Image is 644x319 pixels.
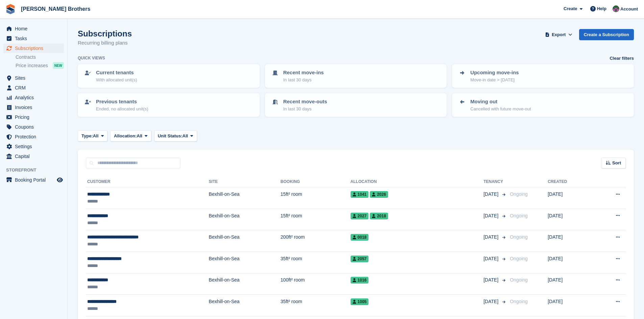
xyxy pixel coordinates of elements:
span: 1005 [351,298,369,305]
span: Type: [81,133,93,139]
p: Recent move-outs [283,98,327,106]
p: Current tenants [96,69,137,77]
span: All [137,133,142,139]
a: menu [3,175,64,185]
span: Help [597,5,606,12]
p: Recent move-ins [283,69,324,77]
span: Ongoing [510,234,528,240]
td: [DATE] [548,295,593,316]
a: menu [3,152,64,161]
a: menu [3,34,64,43]
td: [DATE] [548,273,593,295]
button: Unit Status: All [154,130,197,141]
span: Sites [15,73,55,83]
span: Settings [15,142,55,151]
a: Current tenants With allocated unit(s) [78,65,259,87]
a: menu [3,83,64,92]
td: 15ft² room [281,209,351,230]
th: Booking [281,177,351,187]
p: Moving out [470,98,531,106]
div: NEW [53,62,64,69]
span: [DATE] [483,298,500,305]
span: [DATE] [483,234,500,241]
td: Bexhill-on-Sea [209,251,281,273]
span: Storefront [6,167,67,174]
a: menu [3,132,64,141]
p: Recurring billing plans [78,39,132,47]
span: 1016 [351,277,369,284]
img: Nick Wright [613,5,619,12]
span: Ongoing [510,213,528,218]
button: Export [544,29,574,40]
p: Ended, no allocated unit(s) [96,106,148,112]
td: 200ft² room [281,230,351,252]
span: Home [15,24,55,33]
a: Clear filters [610,55,634,62]
span: [DATE] [483,276,500,284]
a: menu [3,44,64,53]
p: Cancelled with future move-out [470,106,531,112]
td: 35ft² room [281,295,351,316]
td: 15ft² room [281,187,351,209]
a: menu [3,24,64,33]
span: All [183,133,188,139]
a: Previous tenants Ended, no allocated unit(s) [78,94,259,116]
p: With allocated unit(s) [96,77,137,83]
span: All [93,133,99,139]
p: Upcoming move-ins [470,69,519,77]
td: Bexhill-on-Sea [209,187,281,209]
span: Account [620,6,638,12]
span: Sort [612,160,621,166]
span: [DATE] [483,255,500,262]
h1: Subscriptions [78,29,132,38]
span: [DATE] [483,212,500,219]
h6: Quick views [78,55,105,61]
p: Move-in date > [DATE] [470,77,519,83]
span: Protection [15,132,55,141]
td: Bexhill-on-Sea [209,273,281,295]
span: Create [564,5,577,12]
span: Pricing [15,112,55,122]
td: [DATE] [548,209,593,230]
span: Invoices [15,103,55,112]
a: Recent move-outs In last 30 days [266,94,446,116]
td: Bexhill-on-Sea [209,295,281,316]
span: Capital [15,152,55,161]
a: [PERSON_NAME] Brothers [18,3,93,15]
td: [DATE] [548,251,593,273]
a: Create a Subscription [579,29,634,40]
a: Preview store [56,176,64,184]
a: Price increases NEW [16,62,64,69]
td: [DATE] [548,187,593,209]
span: 0018 [351,234,369,241]
span: 2026 [370,191,388,198]
img: stora-icon-8386f47178a22dfd0bd8f6a31ec36ba5ce8667c1dd55bd0f319d3a0aa187defe.svg [5,4,16,14]
span: Ongoing [510,277,528,283]
a: menu [3,142,64,151]
th: Created [548,177,593,187]
span: Ongoing [510,191,528,197]
td: Bexhill-on-Sea [209,209,281,230]
span: Tasks [15,34,55,43]
a: menu [3,93,64,102]
button: Allocation: All [110,130,151,141]
th: Site [209,177,281,187]
td: 100ft² room [281,273,351,295]
p: In last 30 days [283,106,327,112]
span: Subscriptions [15,44,55,53]
span: Booking Portal [15,175,55,185]
th: Tenancy [483,177,507,187]
th: Customer [86,177,209,187]
a: menu [3,103,64,112]
span: Export [552,31,566,38]
p: Previous tenants [96,98,148,106]
a: Contracts [16,54,64,60]
a: menu [3,73,64,83]
a: menu [3,112,64,122]
p: In last 30 days [283,77,324,83]
button: Type: All [78,130,108,141]
span: Analytics [15,93,55,102]
span: Unit Status: [158,133,183,139]
td: Bexhill-on-Sea [209,230,281,252]
a: Moving out Cancelled with future move-out [453,94,633,116]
